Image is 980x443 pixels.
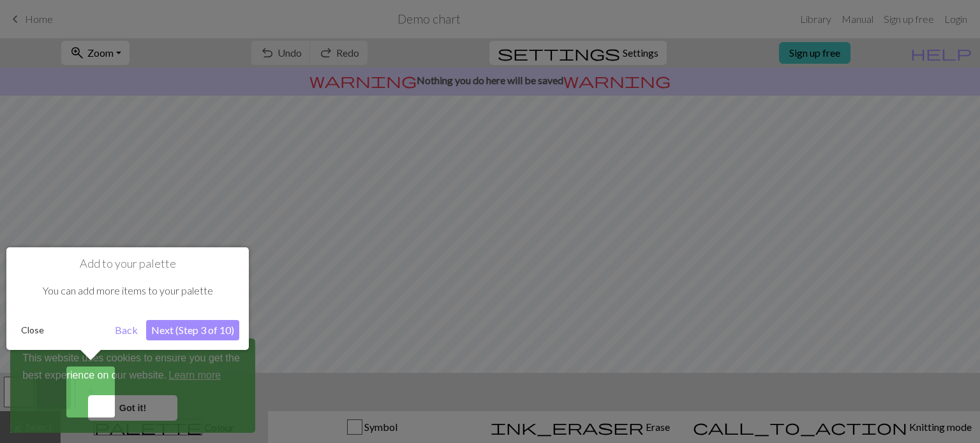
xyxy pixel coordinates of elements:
[146,320,239,340] button: Next (Step 3 of 10)
[16,321,49,340] button: Close
[16,257,239,271] h1: Add to your palette
[16,271,239,310] div: You can add more items to your palette
[110,320,143,340] button: Back
[6,247,249,350] div: Add to your palette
